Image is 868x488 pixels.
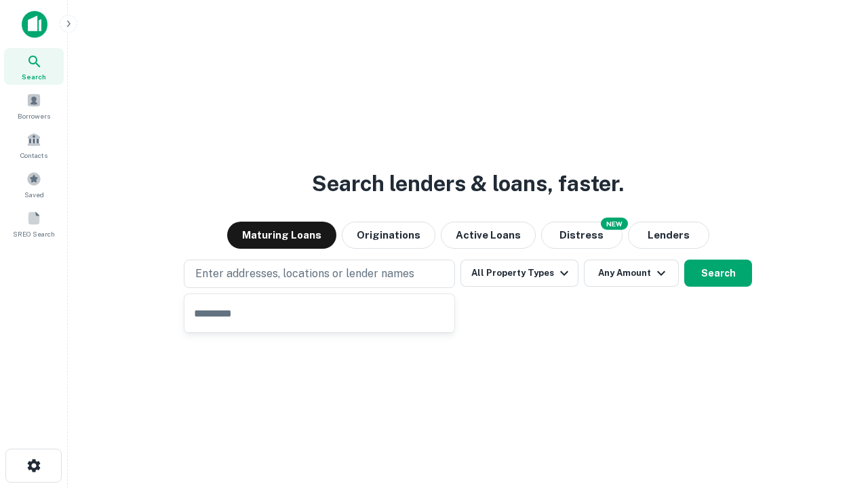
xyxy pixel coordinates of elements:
button: Active Loans [441,222,536,249]
span: Saved [24,189,44,200]
div: NEW [601,218,628,230]
button: Lenders [628,222,709,249]
h3: Search lenders & loans, faster. [312,167,624,200]
button: Enter addresses, locations or lender names [184,260,455,288]
a: Search [4,48,64,85]
span: Borrowers [18,110,50,121]
iframe: Chat Widget [800,380,868,445]
a: Contacts [4,127,64,163]
a: SREO Search [4,205,64,242]
span: Contacts [20,150,47,161]
button: Originations [342,222,435,249]
button: Search distressed loans with lien and other non-mortgage details. [541,222,623,249]
a: Borrowers [4,87,64,124]
img: capitalize-icon.png [22,11,47,38]
button: All Property Types [460,260,578,287]
button: Any Amount [584,260,679,287]
button: Search [684,260,752,287]
span: SREO Search [13,228,55,239]
button: Maturing Loans [227,222,336,249]
a: Saved [4,166,64,203]
p: Enter addresses, locations or lender names [195,266,414,282]
span: Search [22,71,46,82]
